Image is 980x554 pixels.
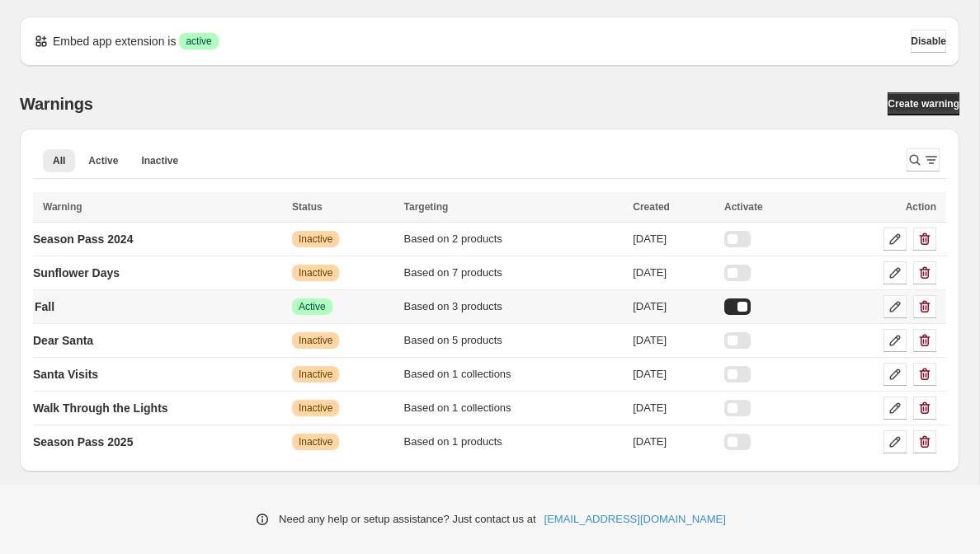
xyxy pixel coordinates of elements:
span: Inactive [299,232,332,246]
h2: Warnings [20,94,93,114]
div: [DATE] [633,231,714,247]
span: Created [633,201,670,213]
a: [EMAIL_ADDRESS][DOMAIN_NAME] [544,511,726,528]
span: Inactive [299,401,332,415]
div: [DATE] [633,434,714,450]
span: Active [299,300,326,313]
div: Based on 3 products [404,298,624,315]
p: Embed app extension is [53,33,176,49]
a: Season Pass 2024 [33,226,133,252]
button: Search and filter results [907,148,940,171]
span: Activate [724,201,763,213]
span: Inactive [299,266,332,279]
span: Inactive [299,334,332,347]
div: [DATE] [633,298,714,315]
div: Based on 1 collections [404,366,624,383]
span: Inactive [299,435,332,448]
a: Sunflower Days [33,260,120,286]
a: Create warning [888,92,959,115]
div: [DATE] [633,265,714,281]
p: Sunflower Days [33,265,120,281]
div: [DATE] [633,332,714,349]
p: Season Pass 2024 [33,231,133,247]
button: Disable [911,30,946,53]
div: Based on 7 products [404,265,624,281]
span: Status [292,201,323,213]
div: Based on 1 collections [404,400,624,416]
span: Inactive [141,154,178,167]
div: Based on 5 products [404,332,624,349]
a: Santa Visits [33,361,98,387]
a: Dear Santa [33,327,93,354]
a: Fall [33,293,56,320]
div: Based on 2 products [404,231,624,247]
p: Santa Visits [33,366,98,383]
span: Active [88,154,118,167]
p: Walk Through the Lights [33,400,168,416]
span: Action [906,201,936,213]
div: [DATE] [633,366,714,383]
span: Disable [911,35,946,48]
div: Based on 1 products [404,434,624,450]
a: Season Pass 2025 [33,429,133,455]
span: All [53,154,65,167]
p: Dear Santa [33,332,93,349]
span: active [186,35,211,48]
span: Inactive [299,368,332,381]
span: Warning [43,201,82,213]
p: Fall [35,298,54,315]
span: Create warning [888,97,959,110]
a: Walk Through the Lights [33,395,168,421]
div: [DATE] [633,400,714,416]
span: Targeting [404,201,449,213]
p: Season Pass 2025 [33,434,133,450]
